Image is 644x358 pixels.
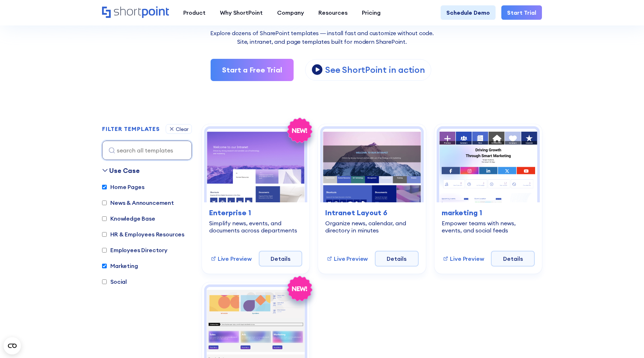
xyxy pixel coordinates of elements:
[362,8,381,17] div: Pricing
[109,166,140,175] div: Use Case
[318,8,348,17] div: Resources
[183,8,206,17] div: Product
[501,5,542,20] a: Start Trial
[176,127,189,132] div: Clear
[325,220,418,234] div: Organize news, calendar, and directory in minutes
[4,337,21,354] button: Open CMP widget
[209,207,302,218] h3: Enterprise 1
[102,216,107,221] input: Knowledge Base
[102,246,167,254] label: Employees Directory
[102,214,155,223] label: Knowledge Base
[102,264,107,268] input: Marketing
[102,126,160,132] h2: FILTER TEMPLATES
[277,8,304,17] div: Company
[213,5,270,20] a: Why ShortPoint
[102,201,107,205] input: News & Announcement
[491,251,535,267] a: Details
[325,207,418,218] h3: Intranet Layout 6
[211,59,294,81] a: Start a Free Trial
[102,198,174,207] label: News & Announcement
[327,254,368,263] a: Live Preview
[102,185,107,189] input: Home Pages
[102,232,107,237] input: HR & Employees Resources
[102,279,107,284] input: Social
[442,207,535,218] h3: marketing 1
[515,275,644,358] iframe: Chat Widget
[102,262,138,270] label: Marketing
[176,5,213,20] a: Product
[442,220,535,234] div: Empower teams with news, events, and social feeds
[102,277,127,286] label: Social
[375,251,419,267] a: Details
[102,230,184,239] label: HR & Employees Resources
[441,5,496,20] a: Schedule Demo
[209,220,302,234] div: Simplify news, events, and documents across departments
[102,6,169,19] a: Home
[102,141,192,160] input: search all templates
[443,254,484,263] a: Live Preview
[270,5,311,20] a: Company
[102,29,542,46] p: Explore dozens of SharePoint templates — install fast and customize without code. Site, intranet,...
[102,248,107,253] input: Employees Directory
[355,5,388,20] a: Pricing
[259,251,303,267] a: Details
[102,183,144,191] label: Home Pages
[325,64,425,75] p: See ShortPoint in action
[311,5,355,20] a: Resources
[220,8,263,17] div: Why ShortPoint
[305,59,431,81] a: open lightbox
[211,254,252,263] a: Live Preview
